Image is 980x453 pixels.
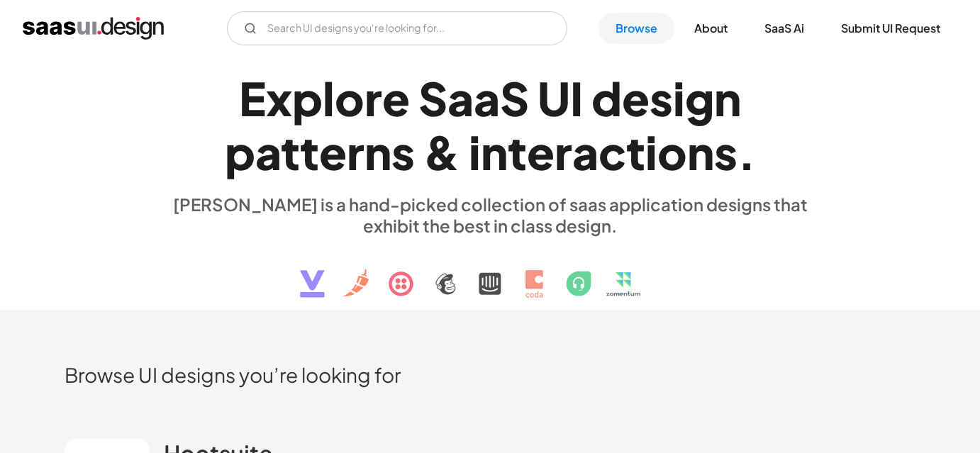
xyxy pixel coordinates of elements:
[677,13,745,44] a: About
[227,11,567,45] input: Search UI designs you're looking for...
[747,13,821,44] a: SaaS Ai
[275,236,705,310] img: text, icon, saas logo
[65,362,915,387] h2: Browse UI designs you’re looking for
[164,71,816,180] h1: Explore SaaS UI design patterns & interactions.
[824,13,957,44] a: Submit UI Request
[598,13,674,44] a: Browse
[164,194,816,236] div: [PERSON_NAME] is a hand-picked collection of saas application designs that exhibit the best in cl...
